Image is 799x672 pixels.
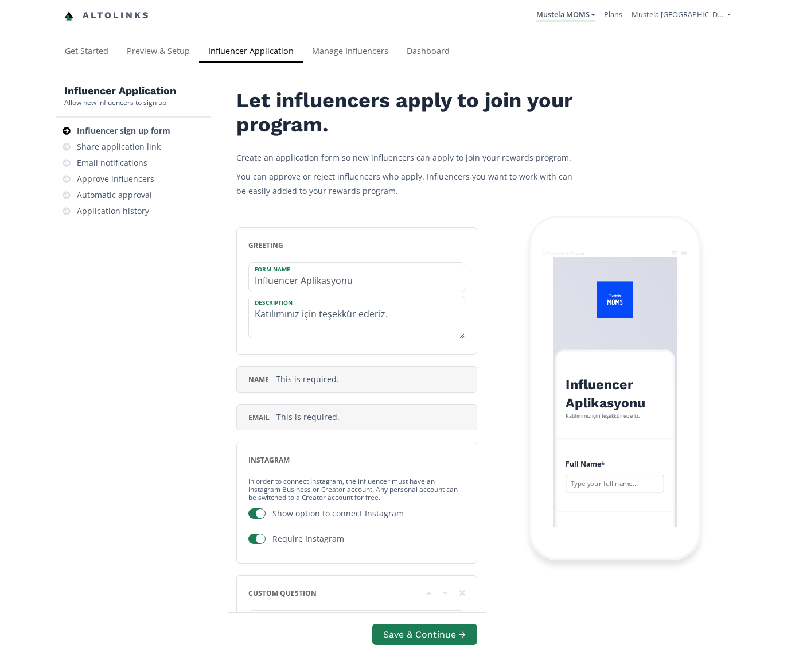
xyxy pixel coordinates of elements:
[77,205,149,217] div: Application history
[64,6,150,25] a: Altolinks
[248,413,270,422] span: email
[632,9,730,22] a: Mustela [GEOGRAPHIC_DATA]
[248,472,458,506] small: In order to connect Instagram, the influencer must have an Instagram Business or Creator account.
[272,533,344,545] div: Require Instagram
[199,41,303,64] a: Influencer Application
[248,484,458,502] a: Any personal account can be switched to a Creator account for free.
[248,240,283,250] span: greeting
[77,157,147,169] div: Email notifications
[236,89,580,137] h2: Let influencers apply to join your program.
[597,281,633,318] img: pKfNF37xwaAn
[248,588,317,598] span: custom question
[249,296,453,306] label: Description
[276,411,340,422] span: This is required.
[632,9,723,20] span: Mustela [GEOGRAPHIC_DATA]
[248,375,269,384] span: name
[249,296,465,339] textarea: Katılımınız için teşekkür ederiz.
[64,84,176,98] h5: Influencer Application
[249,611,453,621] label: Question Title
[566,413,664,420] div: Katılımınız için teşekkür ederiz.
[248,455,290,465] span: instagram
[543,250,584,256] div: Influencer's Phone
[77,125,170,137] div: Influencer sign up form
[566,475,664,493] input: Type your full name...
[56,41,118,64] a: Get Started
[397,41,459,64] a: Dashboard
[77,173,154,185] div: Approve influencers
[77,189,152,201] div: Automatic approval
[372,624,477,645] button: Save & Continue →
[118,41,199,64] a: Preview & Setup
[64,98,176,107] div: Allow new influencers to sign up
[249,263,453,273] label: Form Name
[272,508,404,519] div: Show option to connect Instagram
[64,11,73,21] img: favicon-32x32.png
[536,9,595,22] a: Mustela MOMS
[566,376,664,413] h2: Influencer Aplikasyonu
[77,141,161,153] div: Share application link
[303,41,397,64] a: Manage Influencers
[236,169,580,198] p: You can approve or reject influencers who apply. Influencers you want to work with can be easily ...
[276,374,339,384] span: This is required.
[236,150,580,165] p: Create an application form so new influencers can apply to join your rewards program.
[566,458,664,471] h4: Full Name *
[604,9,622,20] a: Plans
